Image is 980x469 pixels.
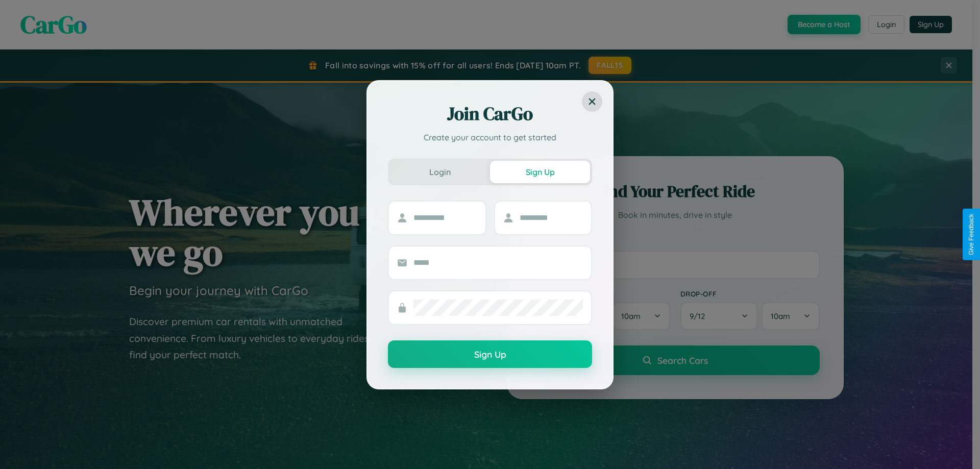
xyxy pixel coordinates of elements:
h2: Join CarGo [388,102,592,126]
button: Sign Up [388,340,592,368]
button: Login [390,161,490,183]
div: Give Feedback [968,214,975,255]
p: Create your account to get started [388,131,592,143]
button: Sign Up [490,161,590,183]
